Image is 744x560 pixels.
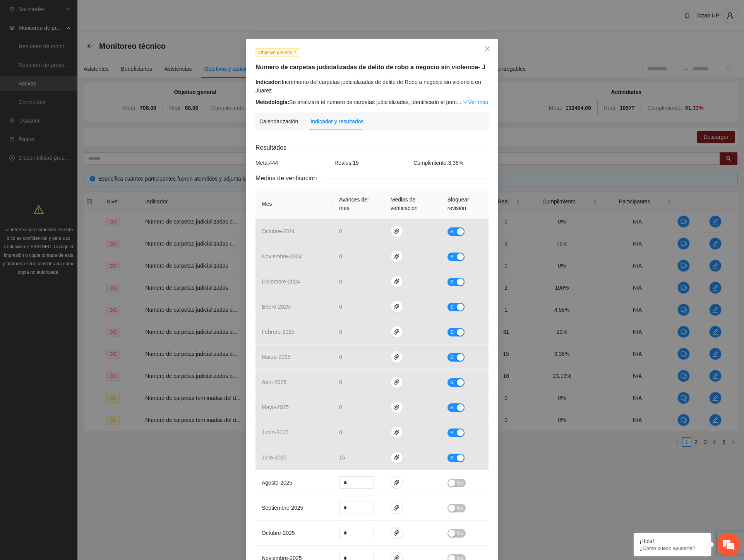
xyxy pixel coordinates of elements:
span: 0 [339,329,342,335]
span: Sí [450,278,455,286]
span: No [457,529,463,538]
button: paper-clip [391,351,403,363]
span: Sí [450,378,455,387]
span: febrero - 2025 [262,329,295,335]
button: paper-clip [391,527,403,539]
span: paper-clip [391,253,403,260]
button: paper-clip [391,275,403,288]
button: paper-clip [391,476,403,489]
span: diciembre - 2024 [262,278,300,285]
span: 0 [339,253,342,260]
span: No [457,479,463,487]
span: septiembre - 2025 [262,505,303,511]
span: down [463,99,468,105]
span: ... [457,99,461,105]
span: paper-clip [391,329,403,335]
span: julio - 2025 [262,454,287,461]
span: octubre - 2024 [262,228,295,234]
span: paper-clip [391,278,403,285]
div: ¡Hola! [639,538,705,544]
span: Sí [450,429,455,437]
button: paper-clip [391,401,403,413]
span: Sí [450,253,455,261]
span: 15 [339,454,345,461]
span: 0 [339,304,342,310]
span: Objetivo general 7 [255,48,299,57]
button: paper-clip [391,451,403,464]
span: Medios de verificación [255,173,323,183]
span: agosto - 2025 [262,480,292,486]
span: Sí [450,303,455,311]
span: 0 [339,429,342,435]
span: Sí [450,353,455,362]
button: paper-clip [391,426,403,439]
span: Sí [450,227,455,236]
span: Reales: 15 [334,160,359,166]
button: paper-clip [391,250,403,263]
span: octubre - 2025 [262,530,295,536]
div: Cumplimiento: 3.38 % [411,159,490,167]
span: enero - 2025 [262,304,290,310]
strong: Metodología: [255,99,289,105]
p: ¿Cómo puedo ayudarte? [639,545,705,551]
div: Indicador y resultados [310,117,363,126]
span: paper-clip [391,304,403,310]
th: Avances del mes [333,189,384,219]
button: paper-clip [391,326,403,338]
button: paper-clip [391,502,403,514]
span: Sí [450,328,455,336]
span: marzo - 2025 [262,354,291,360]
span: No [457,504,463,512]
button: paper-clip [391,376,403,388]
span: noviembre - 2024 [262,253,302,260]
div: Meta: 444 [254,159,333,167]
span: paper-clip [391,480,403,486]
span: 0 [339,228,342,234]
div: Incremento del carpetas judicializadas de delito de Robo a negocio sin violencia en Juarez [255,78,489,95]
span: 0 [339,354,342,360]
span: paper-clip [391,530,403,536]
th: Bloquear revisión [441,189,489,219]
button: paper-clip [391,300,403,313]
span: paper-clip [391,354,403,360]
span: Sí [450,403,455,412]
span: paper-clip [391,404,403,410]
span: Sí [450,454,455,462]
span: close [484,46,490,52]
div: Se analizará el número de carpetas judicializadas, identificado el porc [255,98,489,106]
strong: Indicador: [255,79,282,85]
span: paper-clip [391,228,403,234]
span: paper-clip [391,379,403,385]
span: paper-clip [391,454,403,461]
span: mayo - 2025 [262,404,289,410]
span: paper-clip [391,505,403,511]
a: Expand [463,99,488,105]
span: abril - 2025 [262,379,286,385]
div: Calendarización [259,117,298,126]
h5: Numero de carpetas judicializadas de delito de robo a negocio sin violencia- J [255,63,489,72]
span: 0 [339,379,342,385]
span: 0 [339,278,342,285]
span: Resultados [255,143,293,152]
span: junio - 2025 [262,429,288,435]
button: paper-clip [391,225,403,237]
span: paper-clip [391,429,403,435]
th: Mes [255,189,333,219]
th: Medios de verificación [384,189,441,219]
span: 0 [339,404,342,410]
button: Close [477,39,498,60]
